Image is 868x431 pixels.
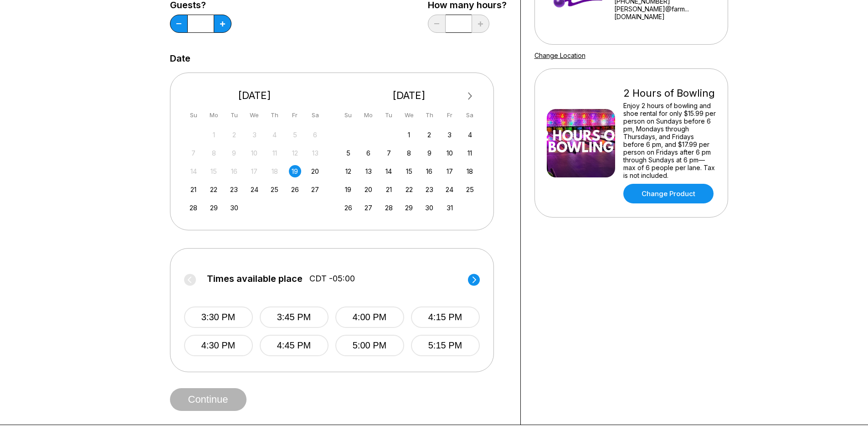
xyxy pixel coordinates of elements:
[464,183,476,196] div: Choose Saturday, October 25th, 2025
[403,109,415,121] div: We
[184,89,325,102] div: [DATE]
[614,5,724,21] a: [PERSON_NAME]@farm...[DOMAIN_NAME]
[383,183,395,196] div: Choose Tuesday, October 21st, 2025
[443,202,456,214] div: Choose Friday, October 31st, 2025
[170,53,190,63] label: Date
[208,129,220,141] div: Not available Monday, September 1st, 2025
[309,109,321,121] div: Sa
[248,109,261,121] div: We
[309,274,355,284] span: CDT -05:00
[423,165,436,177] div: Choose Thursday, October 16th, 2025
[187,183,200,196] div: Choose Sunday, September 21st, 2025
[403,183,415,196] div: Choose Wednesday, October 22nd, 2025
[289,109,301,121] div: Fr
[187,109,200,121] div: Su
[248,147,261,159] div: Not available Wednesday, September 10th, 2025
[248,183,261,196] div: Choose Wednesday, September 24th, 2025
[184,306,253,328] button: 3:30 PM
[383,109,395,121] div: Tu
[309,129,321,141] div: Not available Saturday, September 6th, 2025
[342,109,354,121] div: Su
[403,202,415,214] div: Choose Wednesday, October 29th, 2025
[443,183,456,196] div: Choose Friday, October 24th, 2025
[289,165,301,177] div: Choose Friday, September 19th, 2025
[342,202,354,214] div: Choose Sunday, October 26th, 2025
[309,183,321,196] div: Choose Saturday, September 27th, 2025
[443,129,456,141] div: Choose Friday, October 3rd, 2025
[208,165,220,177] div: Not available Monday, September 15th, 2025
[362,147,375,159] div: Choose Monday, October 6th, 2025
[268,147,281,159] div: Not available Thursday, September 11th, 2025
[534,52,586,59] a: Change Location
[342,183,354,196] div: Choose Sunday, October 19th, 2025
[289,183,301,196] div: Choose Friday, September 26th, 2025
[342,147,354,159] div: Choose Sunday, October 5th, 2025
[362,183,375,196] div: Choose Monday, October 20th, 2025
[411,335,480,356] button: 5:15 PM
[403,129,415,141] div: Choose Wednesday, October 1st, 2025
[208,109,220,121] div: Mo
[411,306,480,328] button: 4:15 PM
[268,165,281,177] div: Not available Thursday, September 18th, 2025
[463,89,478,104] button: Next Month
[464,147,476,159] div: Choose Saturday, October 11th, 2025
[208,183,220,196] div: Choose Monday, September 22nd, 2025
[228,165,240,177] div: Not available Tuesday, September 16th, 2025
[423,109,436,121] div: Th
[335,306,404,328] button: 4:00 PM
[228,183,240,196] div: Choose Tuesday, September 23rd, 2025
[339,89,480,102] div: [DATE]
[623,102,716,179] div: Enjoy 2 hours of bowling and shoe rental for only $15.99 per person on Sundays before 6 pm, Monda...
[342,165,354,177] div: Choose Sunday, October 12th, 2025
[362,202,375,214] div: Choose Monday, October 27th, 2025
[547,109,615,177] img: 2 Hours of Bowling
[268,109,281,121] div: Th
[186,128,323,214] div: month 2025-09
[309,147,321,159] div: Not available Saturday, September 13th, 2025
[184,335,253,356] button: 4:30 PM
[289,129,301,141] div: Not available Friday, September 5th, 2025
[309,165,321,177] div: Choose Saturday, September 20th, 2025
[207,274,303,284] span: Times available place
[443,147,456,159] div: Choose Friday, October 10th, 2025
[260,335,329,356] button: 4:45 PM
[464,129,476,141] div: Choose Saturday, October 4th, 2025
[383,147,395,159] div: Choose Tuesday, October 7th, 2025
[423,129,436,141] div: Choose Thursday, October 2nd, 2025
[268,183,281,196] div: Choose Thursday, September 25th, 2025
[228,147,240,159] div: Not available Tuesday, September 9th, 2025
[187,147,200,159] div: Not available Sunday, September 7th, 2025
[403,165,415,177] div: Choose Wednesday, October 15th, 2025
[423,147,436,159] div: Choose Thursday, October 9th, 2025
[362,165,375,177] div: Choose Monday, October 13th, 2025
[383,202,395,214] div: Choose Tuesday, October 28th, 2025
[228,202,240,214] div: Choose Tuesday, September 30th, 2025
[228,109,240,121] div: Tu
[187,165,200,177] div: Not available Sunday, September 14th, 2025
[248,165,261,177] div: Not available Wednesday, September 17th, 2025
[423,202,436,214] div: Choose Thursday, October 30th, 2025
[187,202,200,214] div: Choose Sunday, September 28th, 2025
[403,147,415,159] div: Choose Wednesday, October 8th, 2025
[464,109,476,121] div: Sa
[443,109,456,121] div: Fr
[341,128,478,214] div: month 2025-10
[208,202,220,214] div: Choose Monday, September 29th, 2025
[423,183,436,196] div: Choose Thursday, October 23rd, 2025
[248,129,261,141] div: Not available Wednesday, September 3rd, 2025
[335,335,404,356] button: 5:00 PM
[268,129,281,141] div: Not available Thursday, September 4th, 2025
[623,87,716,99] div: 2 Hours of Bowling
[289,147,301,159] div: Not available Friday, September 12th, 2025
[208,147,220,159] div: Not available Monday, September 8th, 2025
[362,109,375,121] div: Mo
[443,165,456,177] div: Choose Friday, October 17th, 2025
[260,306,329,328] button: 3:45 PM
[228,129,240,141] div: Not available Tuesday, September 2nd, 2025
[383,165,395,177] div: Choose Tuesday, October 14th, 2025
[464,165,476,177] div: Choose Saturday, October 18th, 2025
[623,184,714,203] a: Change Product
